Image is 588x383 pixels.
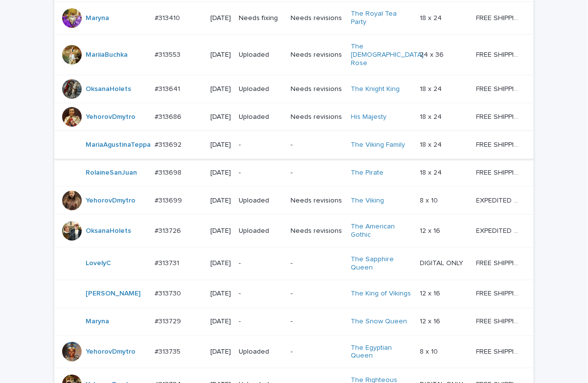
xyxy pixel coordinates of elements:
[476,315,523,326] p: FREE SHIPPING - preview in 1-2 business days, after your approval delivery will take 5-10 b.d.
[291,169,343,177] p: -
[239,348,283,356] p: Uploaded
[351,169,384,177] a: The Pirate
[291,85,343,93] p: Needs revisions
[210,113,231,121] p: [DATE]
[420,315,443,326] p: 12 x 16
[291,197,343,205] p: Needs revisions
[86,85,131,93] a: OksanaHolets
[291,141,343,149] p: -
[86,141,151,149] a: MariaAgustinaTeppa
[86,227,131,235] a: OksanaHolets
[86,290,140,298] a: [PERSON_NAME]
[291,348,343,356] p: -
[210,259,231,268] p: [DATE]
[239,290,283,298] p: -
[420,257,466,268] p: DIGITAL ONLY
[155,12,182,23] p: #313410
[351,344,412,360] a: The Egyptian Queen
[420,288,443,298] p: 12 x 16
[155,167,183,177] p: #313698
[86,169,137,177] a: RolaineSanJuan
[210,85,231,93] p: [DATE]
[54,159,537,187] tr: RolaineSanJuan #313698#313698 [DATE]--The Pirate 18 x 2418 x 24 FREE SHIPPING - preview in 1-2 bu...
[54,103,537,131] tr: YehorovDmytro #313686#313686 [DATE]UploadedNeeds revisionsHis Majesty 18 x 2418 x 24 FREE SHIPPIN...
[476,12,523,23] p: FREE SHIPPING - preview in 1-2 business days, after your approval delivery will take 5-10 b.d.
[54,131,537,159] tr: MariaAgustinaTeppa #313692#313692 [DATE]--The Viking Family 18 x 2418 x 24 FREE SHIPPING - previe...
[86,259,111,268] a: LovelyC
[54,308,537,336] tr: Maryna #313729#313729 [DATE]--The Snow Queen 12 x 1612 x 16 FREE SHIPPING - preview in 1-2 busine...
[420,111,444,121] p: 18 x 24
[54,215,537,248] tr: OksanaHolets #313726#313726 [DATE]UploadedNeeds revisionsThe American Gothic 12 x 1612 x 16 EXPED...
[351,255,412,272] a: The Sapphire Queen
[155,139,183,149] p: #313692
[351,197,384,205] a: The Viking
[239,85,283,93] p: Uploaded
[239,14,283,23] p: Needs fixing
[155,225,183,235] p: #313726
[86,51,128,59] a: MariiaBuchka
[291,259,343,268] p: -
[54,34,537,75] tr: MariiaBuchka #313553#313553 [DATE]UploadedNeeds revisionsThe [DEMOGRAPHIC_DATA] Rose 24 x 3624 x ...
[54,2,537,35] tr: Maryna #313410#313410 [DATE]Needs fixingNeeds revisionsThe Royal Tea Party 18 x 2418 x 24 FREE SH...
[476,257,523,268] p: FREE SHIPPING - preview in 1-2 business days, after your approval delivery will take 5-10 b.d.
[210,51,231,59] p: [DATE]
[351,85,400,93] a: The Knight King
[476,346,523,356] p: FREE SHIPPING - preview in 1-2 business days, after your approval delivery will take 5-10 b.d.
[86,317,109,326] a: Maryna
[54,280,537,308] tr: [PERSON_NAME] #313730#313730 [DATE]--The King of Vikings 12 x 1612 x 16 FREE SHIPPING - preview i...
[54,247,537,280] tr: LovelyC #313731#313731 [DATE]--The Sapphire Queen DIGITAL ONLYDIGITAL ONLY FREE SHIPPING - previe...
[239,169,283,177] p: -
[239,259,283,268] p: -
[476,139,523,149] p: FREE SHIPPING - preview in 1-2 business days, after your approval delivery will take 5-10 b.d.
[155,346,182,356] p: #313735
[155,257,181,268] p: #313731
[239,317,283,326] p: -
[420,195,440,205] p: 8 x 10
[155,49,182,59] p: #313553
[210,317,231,326] p: [DATE]
[54,187,537,215] tr: YehorovDmytro #313699#313699 [DATE]UploadedNeeds revisionsThe Viking 8 x 108 x 10 EXPEDITED SHIPP...
[210,169,231,177] p: [DATE]
[351,223,412,239] a: The American Gothic
[291,113,343,121] p: Needs revisions
[420,83,444,93] p: 18 x 24
[239,197,283,205] p: Uploaded
[476,111,523,121] p: FREE SHIPPING - preview in 1-2 business days, after your approval delivery will take 5-10 b.d.
[210,197,231,205] p: [DATE]
[155,83,182,93] p: #313641
[420,167,444,177] p: 18 x 24
[291,227,343,235] p: Needs revisions
[210,290,231,298] p: [DATE]
[239,51,283,59] p: Uploaded
[155,315,183,326] p: #313729
[155,111,183,121] p: #313686
[476,83,523,93] p: FREE SHIPPING - preview in 1-2 business days, after your approval delivery will take 5-10 b.d.
[291,14,343,23] p: Needs revisions
[291,317,343,326] p: -
[86,113,136,121] a: YehorovDmytro
[476,49,523,59] p: FREE SHIPPING - preview in 1-2 business days, after your approval delivery will take 5-10 b.d.
[420,346,440,356] p: 8 x 10
[420,49,446,59] p: 24 x 36
[351,10,412,26] a: The Royal Tea Party
[210,14,231,23] p: [DATE]
[351,43,424,67] a: The [DEMOGRAPHIC_DATA] Rose
[239,141,283,149] p: -
[86,14,109,23] a: Maryna
[210,141,231,149] p: [DATE]
[476,195,523,205] p: EXPEDITED SHIPPING - preview in 1 business day; delivery up to 5 business days after your approval.
[476,167,523,177] p: FREE SHIPPING - preview in 1-2 business days, after your approval delivery will take 5-10 b.d.
[420,225,443,235] p: 12 x 16
[239,113,283,121] p: Uploaded
[351,113,387,121] a: His Majesty
[291,51,343,59] p: Needs revisions
[54,75,537,103] tr: OksanaHolets #313641#313641 [DATE]UploadedNeeds revisionsThe Knight King 18 x 2418 x 24 FREE SHIP...
[86,197,136,205] a: YehorovDmytro
[351,290,411,298] a: The King of Vikings
[351,317,407,326] a: The Snow Queen
[155,288,183,298] p: #313730
[155,195,184,205] p: #313699
[210,227,231,235] p: [DATE]
[420,139,444,149] p: 18 x 24
[351,141,406,149] a: The Viking Family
